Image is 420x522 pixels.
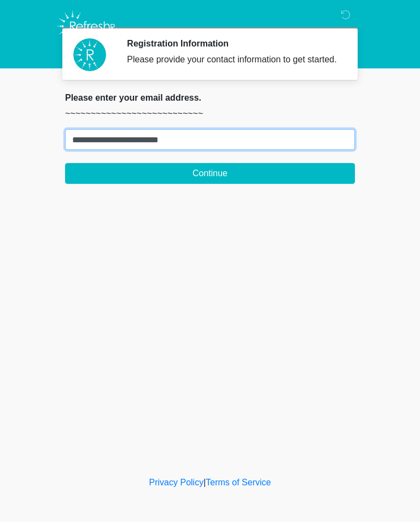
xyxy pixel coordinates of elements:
[65,107,355,120] p: ~~~~~~~~~~~~~~~~~~~~~~~~~~~
[73,38,106,71] img: Agent Avatar
[206,478,271,487] a: Terms of Service
[149,478,204,487] a: Privacy Policy
[65,163,355,184] button: Continue
[203,478,206,487] a: |
[65,92,355,103] h2: Please enter your email address.
[127,53,339,66] div: Please provide your contact information to get started.
[54,8,120,44] img: Refresh RX Logo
